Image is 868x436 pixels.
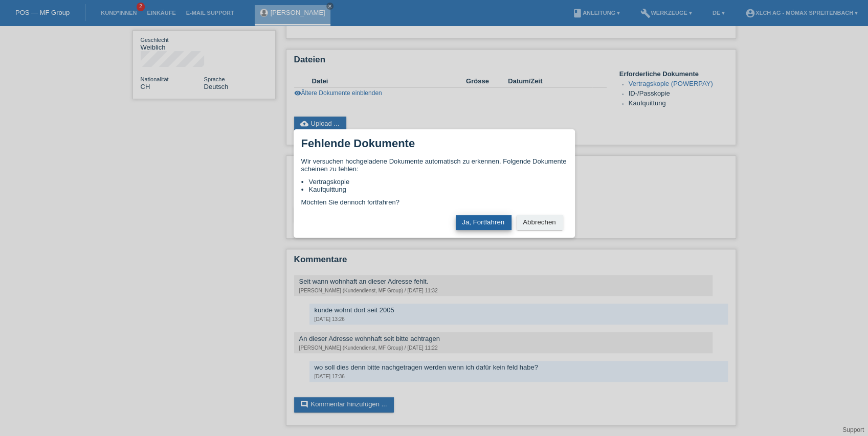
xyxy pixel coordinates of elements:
[517,215,563,230] button: Abbrechen
[309,186,567,193] li: Kaufquittung
[301,137,415,150] h1: Fehlende Dokumente
[301,157,567,206] div: Wir versuchen hochgeladene Dokumente automatisch zu erkennen. Folgende Dokumente scheinen zu fehl...
[456,215,511,230] button: Ja, Fortfahren
[309,178,567,186] li: Vertragskopie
